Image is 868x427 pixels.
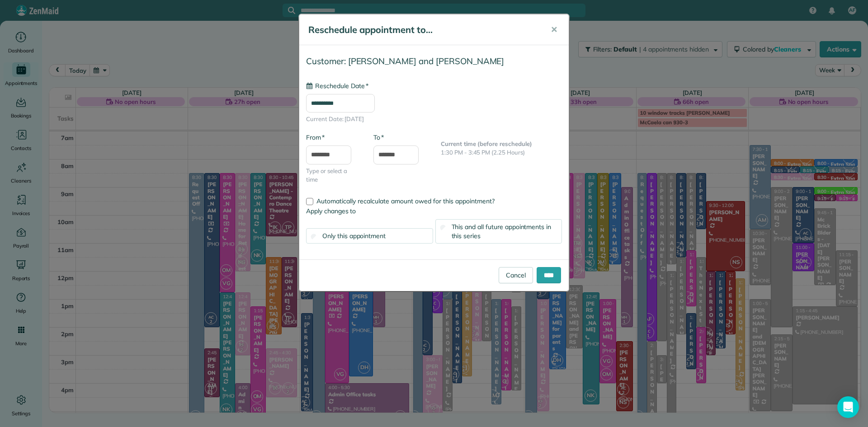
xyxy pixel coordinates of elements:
span: Only this appointment [322,232,386,240]
h5: Reschedule appointment to... [308,23,538,36]
span: ✕ [551,24,557,35]
span: This and all future appointments in this series [452,223,552,240]
p: 1:30 PM - 3:45 PM (2.25 Hours) [441,148,562,157]
span: Type or select a time [306,167,360,184]
input: Only this appointment [311,234,317,239]
input: This and all future appointments in this series [440,225,446,230]
label: Reschedule Date [306,81,368,90]
label: To [373,133,384,142]
b: Current time (before reschedule) [441,140,532,147]
a: Cancel [499,267,533,283]
span: Automatically recalculate amount owed for this appointment? [316,197,495,205]
label: Apply changes to [306,206,562,216]
h4: Customer: [PERSON_NAME] and [PERSON_NAME] [306,56,562,66]
span: Current Date: [DATE] [306,115,562,124]
label: From [306,133,325,142]
div: Open Intercom Messenger [837,396,859,418]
